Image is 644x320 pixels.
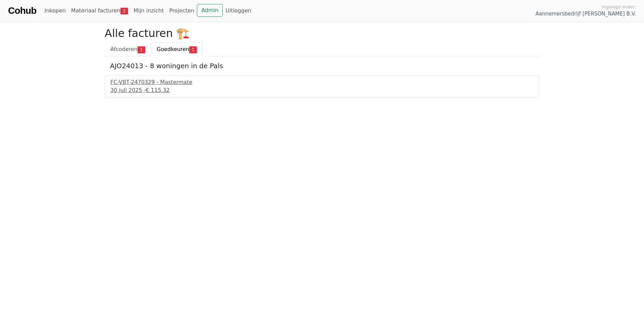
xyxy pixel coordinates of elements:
[8,3,36,19] a: Cohub
[42,4,68,17] a: Inkopen
[120,8,128,14] span: 2
[131,4,167,17] a: Mijn inzicht
[223,4,254,17] a: Uitloggen
[157,46,189,52] span: Goedkeuren
[197,4,223,17] a: Admin
[166,4,197,17] a: Projecten
[105,42,151,56] a: Afcoderen1
[535,10,636,18] span: Aannemersbedrijf [PERSON_NAME] B.V.
[110,78,534,86] div: FC-VBT-2470329 - Mastermate
[110,78,534,94] a: FC-VBT-2470329 - Mastermate30 juli 2025 -€ 115,32
[110,46,138,52] span: Afcoderen
[189,46,197,53] span: 1
[110,62,534,70] h5: AJO24013 - 8 woningen in de Pals
[105,27,539,40] h2: Alle facturen 🏗️
[110,86,534,94] div: 30 juli 2025 -
[146,87,170,93] span: € 115,32
[68,4,131,17] a: Materiaal facturen2
[151,42,203,56] a: Goedkeuren1
[138,46,145,53] span: 1
[602,4,636,10] span: Ingelogd onder:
